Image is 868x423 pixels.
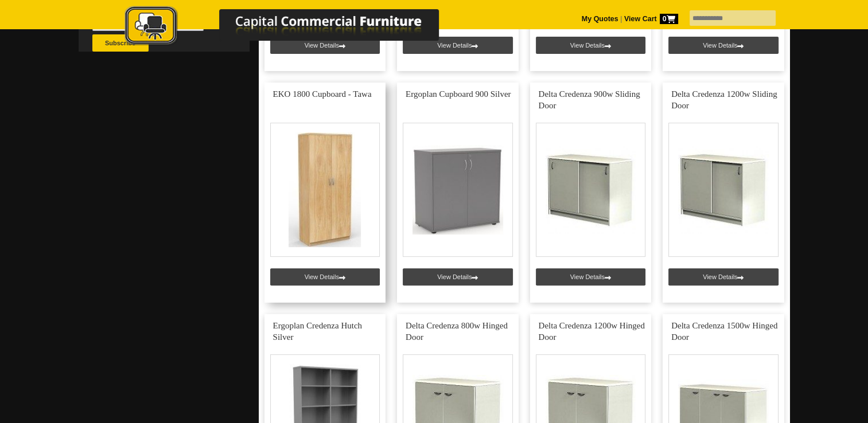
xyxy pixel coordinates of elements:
[92,34,149,52] button: Subscribe
[660,14,678,24] span: 0
[624,15,678,23] strong: View Cart
[93,6,495,51] a: Capital Commercial Furniture Logo
[582,15,618,23] a: My Quotes
[93,6,495,48] img: Capital Commercial Furniture Logo
[622,15,678,23] a: View Cart0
